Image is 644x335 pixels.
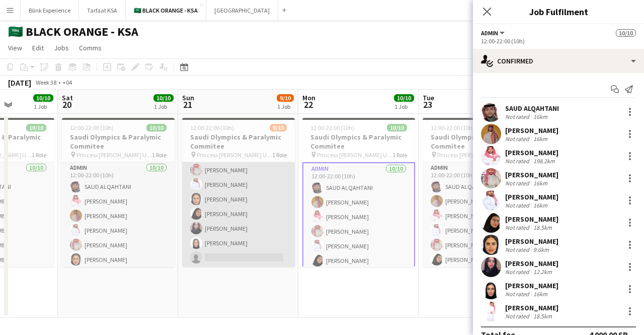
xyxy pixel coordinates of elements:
span: 10/10 [387,124,407,131]
div: +04 [62,79,72,86]
span: Edit [32,43,44,52]
app-job-card: 12:00-22:00 (10h)10/10Saudi Olympics & Paralymic Commitee Princess [PERSON_NAME] University1 Role... [423,118,535,267]
div: [PERSON_NAME] [505,170,558,179]
a: Jobs [50,41,73,54]
div: [DATE] [8,78,31,88]
div: Not rated [505,290,531,298]
span: Princess [PERSON_NAME] University [317,151,392,159]
span: 21 [181,99,194,110]
button: [GEOGRAPHIC_DATA] [206,1,278,20]
span: 10/10 [394,94,414,102]
div: [PERSON_NAME] [505,215,558,224]
span: Jobs [54,43,69,52]
button: Blink Experience [21,1,79,20]
span: 9/10 [270,124,287,131]
div: Not rated [505,224,531,231]
span: 12:00-22:00 (10h) [70,124,114,131]
span: 20 [60,99,73,110]
div: 16km [531,135,549,143]
button: Tarfaat KSA [79,1,126,20]
div: 16km [531,113,549,120]
span: 1 Role [272,151,287,159]
app-card-role: Admin10/1012:00-22:00 (10h)SAUD ALQAHTANI[PERSON_NAME][PERSON_NAME][PERSON_NAME][PERSON_NAME][PER... [302,162,415,330]
app-job-card: 12:00-22:00 (10h)10/10Saudi Olympics & Paralymic Commitee Princess [PERSON_NAME] University1 Role... [62,118,175,267]
div: Not rated [505,179,531,187]
span: 10/10 [26,124,46,131]
span: View [8,43,22,52]
div: Not rated [505,312,531,320]
span: 12:00-22:00 (10h) [431,124,474,131]
h3: Saudi Olympics & Paralymic Commitee [182,132,295,151]
div: 16km [531,202,549,209]
span: 10/10 [33,94,53,102]
span: 12:00-22:00 (10h) [190,124,234,131]
a: Comms [75,41,106,54]
div: Not rated [505,157,531,165]
app-card-role: Admin10/1012:00-22:00 (10h)SAUD ALQAHTANI[PERSON_NAME][PERSON_NAME][PERSON_NAME][PERSON_NAME][PER... [423,162,535,328]
div: 16km [531,179,549,187]
span: 1 Role [392,151,407,159]
span: 23 [421,99,434,110]
span: Sun [182,93,194,102]
div: [PERSON_NAME] [505,281,558,290]
div: 1 Job [34,103,53,110]
div: [PERSON_NAME] [505,148,558,157]
span: Comms [79,43,102,52]
div: 1 Job [277,103,293,110]
span: Tue [423,93,434,102]
div: Confirmed [473,49,644,73]
app-card-role: Admin10/1012:00-22:00 (10h)SAUD ALQAHTANI[PERSON_NAME][PERSON_NAME][PERSON_NAME][PERSON_NAME][PER... [62,162,175,328]
span: Princess [PERSON_NAME] University [437,151,513,159]
div: 18.5km [531,312,554,320]
a: View [4,41,26,54]
span: Week 38 [33,79,58,86]
span: Mon [302,93,315,102]
div: Not rated [505,268,531,276]
span: 1 Role [32,151,46,159]
span: 12:00-22:00 (10h) [310,124,354,131]
div: [PERSON_NAME] [505,192,558,202]
span: 10/10 [153,94,174,102]
div: [PERSON_NAME] [505,259,558,268]
a: Edit [28,41,48,54]
button: Admin [481,29,506,37]
div: 12.2km [531,268,554,276]
span: 22 [301,99,315,110]
div: [PERSON_NAME] [505,237,558,246]
h3: Job Fulfilment [473,5,644,18]
h3: Saudi Olympics & Paralymic Commitee [423,132,535,151]
app-card-role: 12:00-22:00 (10h)[PERSON_NAME]SAUD ALQAHTANI[PERSON_NAME][PERSON_NAME][PERSON_NAME][PERSON_NAME][... [182,102,295,267]
app-job-card: 12:00-22:00 (10h)10/10Saudi Olympics & Paralymic Commitee Princess [PERSON_NAME] University1 Role... [302,118,415,267]
span: 10/10 [146,124,167,131]
div: 198.2km [531,157,557,165]
span: 9/10 [277,94,294,102]
span: 10/10 [616,29,636,37]
h3: Saudi Olympics & Paralymic Commitee [302,132,415,151]
span: Princess [PERSON_NAME] University [197,151,272,159]
div: Not rated [505,113,531,120]
div: 1 Job [154,103,173,110]
div: SAUD ALQAHTANI [505,104,559,113]
button: 🇸🇦 BLACK ORANGE - KSA [126,1,206,20]
div: 9.6km [531,246,551,253]
div: 18.5km [531,224,554,231]
div: 16km [531,290,549,298]
span: Sat [62,93,73,102]
div: Not rated [505,135,531,143]
div: Not rated [505,202,531,209]
span: Admin [481,29,498,37]
div: [PERSON_NAME] [505,303,558,312]
div: [PERSON_NAME] [505,126,558,135]
h3: Saudi Olympics & Paralymic Commitee [62,132,175,151]
div: 1 Job [394,103,414,110]
span: Princess [PERSON_NAME] University [76,151,152,159]
h1: 🇸🇦 BLACK ORANGE - KSA [8,24,138,39]
div: 12:00-22:00 (10h) [481,37,636,45]
app-job-card: 12:00-22:00 (10h)9/10Saudi Olympics & Paralymic Commitee Princess [PERSON_NAME] University1 Role1... [182,118,295,267]
span: 1 Role [152,151,167,159]
div: Not rated [505,246,531,253]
